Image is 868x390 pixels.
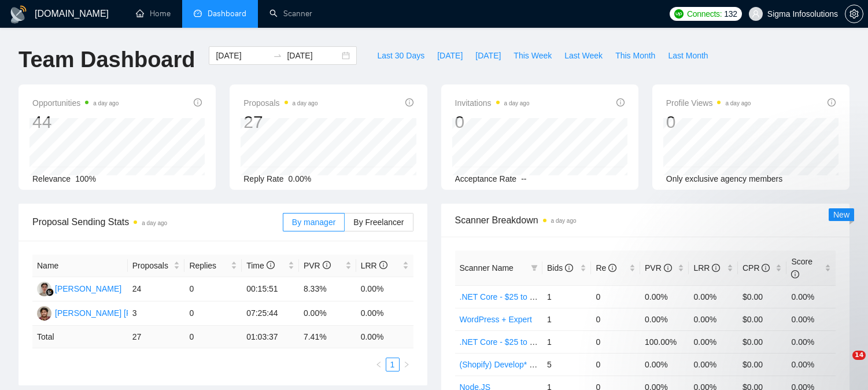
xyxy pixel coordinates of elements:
td: 8.33% [299,277,356,301]
th: Proposals [128,255,185,277]
td: 24 [128,277,185,301]
span: to [273,51,282,60]
td: 100.00% [640,330,689,353]
span: Time [246,261,274,270]
input: End date [287,49,339,62]
td: Total [32,326,128,348]
time: a day ago [93,100,119,106]
td: 3 [128,301,185,326]
button: Last Week [558,46,609,65]
span: left [375,361,382,368]
span: info-circle [194,98,202,106]
a: homeHome [136,9,171,19]
iframe: Intercom live chat [829,351,856,378]
li: Previous Page [372,358,386,371]
td: $0.00 [738,353,787,376]
a: searchScanner [269,9,312,19]
td: 0.00% [299,301,356,326]
td: 07:25:44 [242,301,299,326]
span: info-circle [762,264,770,272]
span: Proposal Sending Stats [32,215,283,229]
time: a day ago [551,218,577,224]
td: 0 [591,330,640,353]
h1: Team Dashboard [19,46,195,73]
input: Start date [216,49,268,62]
span: Only exclusive agency members [666,174,783,183]
span: info-circle [379,261,387,269]
li: 1 [386,358,400,371]
li: Next Page [400,358,413,371]
td: 27 [128,326,185,348]
span: Proposals [132,259,172,272]
td: 0 [184,277,242,301]
td: 0.00 % [356,326,413,348]
td: 0 [184,326,242,348]
span: CPR [743,263,770,273]
img: upwork-logo.png [674,9,684,19]
span: LRR [361,261,387,270]
span: Score [791,257,812,279]
span: info-circle [664,264,672,272]
span: Re [596,263,616,273]
span: swap-right [273,51,282,60]
span: By manager [292,218,335,227]
span: info-circle [267,261,275,269]
span: PVR [304,261,331,270]
span: info-circle [828,98,836,106]
td: 0 [591,308,640,330]
span: Dashboard [208,9,246,19]
button: left [372,358,386,371]
a: WordPress + Expert [460,315,532,324]
td: 0.00% [640,308,689,330]
span: Proposals [243,96,317,110]
span: Reply Rate [243,174,283,183]
td: 0 [184,301,242,326]
div: 0 [455,111,530,133]
td: 00:15:51 [242,277,299,301]
button: This Month [609,46,662,65]
td: 0.00% [786,353,836,376]
span: Last Week [564,49,603,62]
span: filter [529,259,540,277]
td: 5 [542,353,592,376]
button: setting [845,5,863,23]
span: Bids [547,263,573,273]
span: LRR [693,263,720,273]
span: Last Month [668,49,708,62]
span: -- [521,174,526,183]
img: logo [9,5,28,24]
div: [PERSON_NAME] [55,282,121,295]
img: PN [37,306,51,321]
span: Opportunities [32,96,119,110]
button: Last 30 Days [371,46,431,65]
td: 0.00% [640,353,689,376]
time: a day ago [293,100,318,106]
img: gigradar-bm.png [46,288,54,296]
div: 44 [32,111,119,133]
td: 7.41 % [299,326,356,348]
td: 1 [542,330,592,353]
span: info-circle [616,98,625,106]
span: info-circle [565,264,573,272]
div: [PERSON_NAME] [PERSON_NAME] [55,307,190,319]
th: Replies [184,255,242,277]
span: [DATE] [475,49,501,62]
a: RG[PERSON_NAME] [37,284,121,293]
span: user [752,10,760,18]
div: 27 [243,111,317,133]
td: 0.00% [640,285,689,308]
a: (Shopify) Develop* - $30 to $45 Enterprise [460,360,612,369]
span: info-circle [608,264,616,272]
button: [DATE] [469,46,507,65]
span: 0.00% [289,174,312,183]
span: This Month [615,49,655,62]
td: 0.00% [689,353,738,376]
span: dashboard [194,9,202,17]
button: Last Month [662,46,714,65]
span: Last 30 Days [377,49,424,62]
span: setting [845,9,863,19]
button: right [400,358,413,371]
time: a day ago [725,100,751,106]
span: info-circle [323,261,331,269]
td: 01:03:37 [242,326,299,348]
